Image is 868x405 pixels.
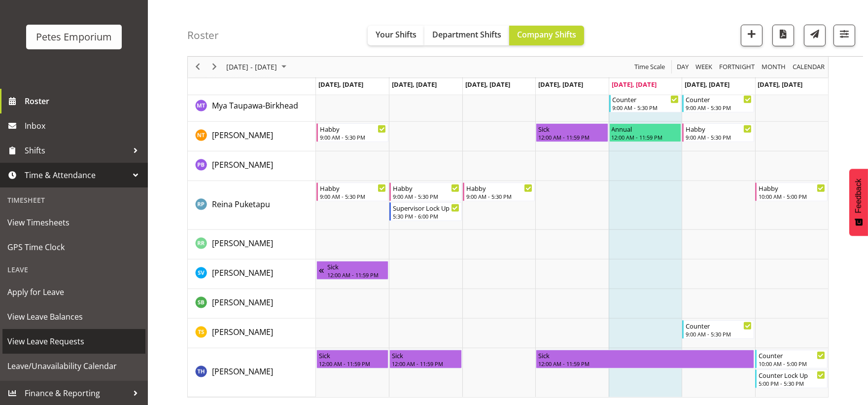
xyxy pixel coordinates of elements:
td: Mya Taupawa-Birkhead resource [188,92,316,122]
div: Teresa Hawkins"s event - Sick Begin From Thursday, August 14, 2025 at 12:00:00 AM GMT+12:00 Ends ... [536,350,754,368]
div: Habby [686,124,752,134]
button: Fortnight [718,61,757,74]
span: Day [676,61,690,74]
div: Counter [613,94,679,104]
td: Peter Bunn resource [188,151,316,181]
h4: Roster [187,30,219,41]
button: Timeline Day [675,61,691,74]
div: Reina Puketapu"s event - Supervisor Lock Up Begin From Tuesday, August 12, 2025 at 5:30:00 PM GMT... [389,202,461,221]
div: August 11 - 17, 2025 [223,57,292,77]
a: [PERSON_NAME] [212,237,273,249]
span: calendar [792,61,826,74]
span: [DATE], [DATE] [392,80,437,89]
button: Your Shifts [368,26,424,45]
a: Mya Taupawa-Birkhead [212,100,298,111]
div: 12:00 AM - 11:59 PM [319,360,386,368]
div: Reina Puketapu"s event - Habby Begin From Wednesday, August 13, 2025 at 9:00:00 AM GMT+12:00 Ends... [463,183,535,201]
div: 10:00 AM - 5:00 PM [759,360,825,368]
div: 10:00 AM - 5:00 PM [759,192,825,200]
a: Reina Puketapu [212,198,270,210]
div: Sick [319,350,386,360]
span: [DATE], [DATE] [538,80,583,89]
span: [DATE], [DATE] [465,80,510,89]
span: Department Shifts [432,29,501,40]
button: Month [791,61,827,74]
td: Stephanie Burdan resource [188,289,316,319]
div: Counter [759,350,825,360]
button: Previous [191,61,205,74]
div: 9:00 AM - 5:30 PM [686,330,752,338]
div: Nicole Thomson"s event - Annual Begin From Friday, August 15, 2025 at 12:00:00 AM GMT+12:00 Ends ... [609,123,681,142]
a: [PERSON_NAME] [212,159,273,171]
div: Sasha Vandervalk"s event - Sick Begin From Monday, August 4, 2025 at 12:00:00 AM GMT+12:00 Ends A... [316,261,388,280]
div: 5:30 PM - 6:00 PM [393,212,459,220]
button: Feedback - Show survey [849,169,868,236]
a: [PERSON_NAME] [212,366,273,377]
span: Time Scale [633,61,666,74]
div: 9:00 AM - 5:30 PM [466,192,532,200]
span: [PERSON_NAME] [212,238,273,249]
a: [PERSON_NAME] [212,267,273,279]
button: Add a new shift [741,25,763,46]
div: 9:00 AM - 5:30 PM [393,192,459,200]
div: Nicole Thomson"s event - Habby Begin From Monday, August 11, 2025 at 9:00:00 AM GMT+12:00 Ends At... [316,123,388,142]
span: View Timesheets [7,215,140,230]
a: [PERSON_NAME] [212,326,273,338]
span: Leave/Unavailability Calendar [7,359,140,373]
button: Timeline Month [760,61,788,74]
span: Time & Attendance [25,168,128,183]
div: Sick [538,124,605,134]
span: View Leave Balances [7,309,140,324]
span: Inbox [25,118,143,133]
div: 9:00 AM - 5:30 PM [686,104,752,111]
div: Sick [392,350,459,360]
span: View Leave Requests [7,334,140,349]
div: Counter [686,321,752,331]
span: Your Shifts [376,29,417,40]
a: GPS Time Clock [2,235,145,259]
span: [DATE], [DATE] [612,80,657,89]
span: [PERSON_NAME] [212,327,273,337]
button: Timeline Week [694,61,714,74]
button: Download a PDF of the roster according to the set date range. [772,25,794,46]
a: View Leave Requests [2,329,145,354]
div: Teresa Hawkins"s event - Counter Begin From Sunday, August 17, 2025 at 10:00:00 AM GMT+12:00 Ends... [755,350,827,368]
div: Habby [320,124,386,134]
span: [PERSON_NAME] [212,267,273,278]
td: Ruth Robertson-Taylor resource [188,230,316,259]
div: 9:00 AM - 5:30 PM [613,104,679,111]
div: Counter [686,94,752,104]
div: Teresa Hawkins"s event - Sick Begin From Tuesday, August 12, 2025 at 12:00:00 AM GMT+12:00 Ends A... [389,350,461,368]
span: [DATE] - [DATE] [225,61,278,74]
div: Petes Emporium [36,30,112,44]
span: Week [694,61,713,74]
div: Sick [538,350,752,360]
div: Mya Taupawa-Birkhead"s event - Counter Begin From Friday, August 15, 2025 at 9:00:00 AM GMT+12:00... [609,94,681,112]
button: Filter Shifts [833,25,855,46]
div: 12:00 AM - 11:59 PM [612,133,679,141]
div: 12:00 AM - 11:59 PM [327,271,386,279]
td: Tamara Straker resource [188,319,316,348]
span: Reina Puketapu [212,199,270,210]
div: Sick [327,261,386,271]
span: Shifts [25,143,128,158]
div: 12:00 AM - 11:59 PM [538,360,752,368]
span: GPS Time Clock [7,240,140,255]
span: Roster [25,94,143,109]
div: Reina Puketapu"s event - Habby Begin From Monday, August 11, 2025 at 9:00:00 AM GMT+12:00 Ends At... [316,183,388,201]
td: Sasha Vandervalk resource [188,259,316,289]
div: Mya Taupawa-Birkhead"s event - Counter Begin From Saturday, August 16, 2025 at 9:00:00 AM GMT+12:... [682,94,754,112]
button: Time Scale [633,61,667,74]
div: Tamara Straker"s event - Counter Begin From Saturday, August 16, 2025 at 9:00:00 AM GMT+12:00 End... [682,320,754,339]
span: [PERSON_NAME] [212,297,273,308]
td: Teresa Hawkins resource [188,348,316,397]
span: Company Shifts [517,29,576,40]
div: Supervisor Lock Up [393,203,459,213]
div: Timesheet [2,190,145,210]
div: Annual [612,124,679,134]
span: Month [761,61,787,74]
div: previous period [189,57,206,77]
span: [DATE], [DATE] [685,80,729,89]
div: 9:00 AM - 5:30 PM [320,133,386,141]
div: Habby [320,183,386,193]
